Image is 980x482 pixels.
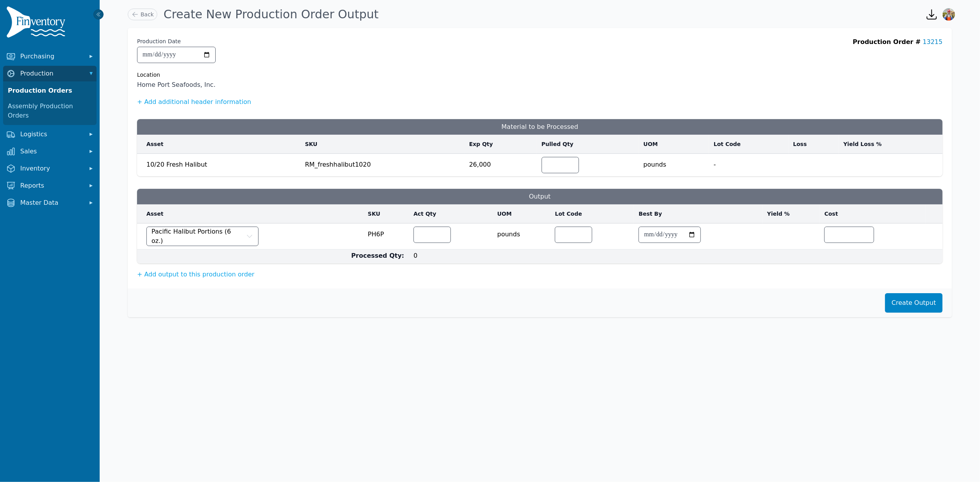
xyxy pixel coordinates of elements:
[537,135,639,154] th: Pulled Qty
[885,293,943,313] button: Create Output
[714,157,784,169] span: -
[3,127,97,142] button: Logistics
[6,6,69,41] img: Finventory
[3,49,97,64] button: Purchasing
[20,147,83,156] span: Sales
[3,195,97,211] button: Master Data
[363,204,409,223] th: SKU
[5,99,95,123] a: Assembly Production Orders
[3,161,97,176] button: Inventory
[497,225,545,239] span: pounds
[3,66,97,81] button: Production
[137,71,216,79] div: Location
[20,130,83,139] span: Logistics
[464,154,537,177] td: 26,000
[639,135,709,154] th: UOM
[5,83,95,99] a: Production Orders
[137,97,251,107] button: + Add additional header information
[409,204,493,223] th: Act Qty
[137,37,181,45] label: Production Date
[146,227,259,246] button: Pacific Halibut Portions (6 oz.)
[20,52,83,61] span: Purchasing
[137,80,216,90] span: Home Port Seafoods, Inc.
[20,69,83,78] span: Production
[363,223,409,250] td: PH6P
[634,204,762,223] th: Best By
[550,204,634,223] th: Lot Code
[137,119,943,135] h3: Material to be Processed
[300,135,464,154] th: SKU
[943,8,955,21] img: Sera Wheeler
[413,252,417,259] span: 0
[3,178,97,194] button: Reports
[137,135,300,154] th: Asset
[853,38,921,46] span: Production Order #
[839,135,943,154] th: Yield Loss %
[923,38,943,46] a: 13215
[709,135,788,154] th: Lot Code
[20,181,83,190] span: Reports
[128,9,157,20] a: Back
[137,250,409,264] td: Processed Qty:
[644,155,704,169] span: pounds
[151,227,244,246] span: Pacific Halibut Portions (6 oz.)
[820,204,925,223] th: Cost
[493,204,550,223] th: UOM
[146,161,207,168] span: 10/20 Fresh Halibut
[788,135,839,154] th: Loss
[464,135,537,154] th: Exp Qty
[20,198,83,208] span: Master Data
[762,204,820,223] th: Yield %
[300,154,464,177] td: RM_freshhalibut1020
[137,204,363,223] th: Asset
[137,270,255,279] button: + Add output to this production order
[3,144,97,159] button: Sales
[137,189,943,204] h3: Output
[164,7,378,21] h1: Create New Production Order Output
[20,164,83,173] span: Inventory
